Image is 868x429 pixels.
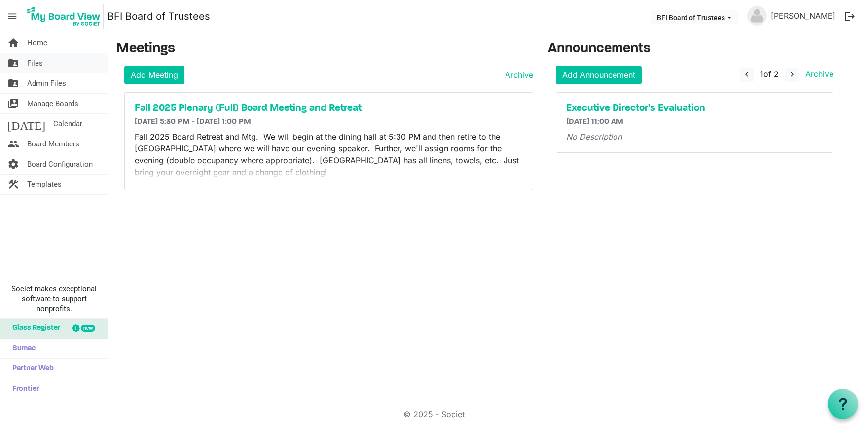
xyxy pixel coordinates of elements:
span: navigate_next [788,70,796,79]
span: Files [27,53,43,73]
span: folder_shared [7,73,19,93]
a: Add Meeting [124,66,184,84]
span: [DATE] [7,114,45,134]
a: Archive [801,69,833,79]
a: Fall 2025 Plenary (Full) Board Meeting and Retreat [135,103,523,114]
button: BFI Board of Trustees dropdownbutton [651,10,738,24]
span: switch_account [7,94,19,113]
img: no-profile-picture.svg [747,6,767,26]
a: Archive [501,69,533,81]
button: navigate_before [740,68,754,82]
span: Glass Register [7,319,60,338]
span: Partner Web [7,359,54,379]
a: Executive Director's Evaluation [566,103,823,114]
span: folder_shared [7,53,19,73]
span: Board Members [27,134,79,154]
span: Manage Boards [27,94,78,113]
span: menu [3,7,22,26]
span: Home [27,33,47,53]
span: settings [7,154,19,174]
h6: [DATE] 5:30 PM - [DATE] 1:00 PM [135,117,523,127]
span: Societ makes exceptional software to support nonprofits. [4,284,104,314]
span: Sumac [7,339,36,358]
div: new [81,325,95,332]
span: construction [7,175,19,194]
span: people [7,134,19,154]
span: Templates [27,175,62,194]
span: home [7,33,19,53]
img: My Board View Logo [24,4,104,29]
span: Admin Files [27,73,66,93]
span: navigate_before [742,70,751,79]
h3: Announcements [548,41,841,58]
span: of 2 [760,69,779,79]
h3: Meetings [116,41,533,58]
button: navigate_next [785,68,799,82]
button: logout [839,6,860,27]
p: Fall 2025 Board Retreat and Mtg. We will begin at the dining hall at 5:30 PM and then retire to t... [135,131,523,178]
p: No Description [566,131,823,143]
span: Board Configuration [27,154,93,174]
span: Calendar [53,114,82,134]
a: BFI Board of Trustees [108,6,210,26]
span: 1 [760,69,763,79]
a: [PERSON_NAME] [767,6,839,26]
a: Add Announcement [556,66,642,84]
a: © 2025 - Societ [403,409,465,419]
span: Frontier [7,379,39,399]
a: My Board View Logo [24,4,108,29]
span: [DATE] 11:00 AM [566,118,623,126]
